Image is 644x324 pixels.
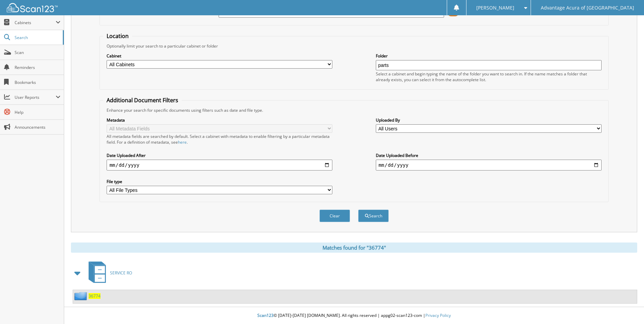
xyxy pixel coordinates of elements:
label: Date Uploaded After [107,152,332,158]
a: SERVICE RO [85,259,132,286]
div: Select a cabinet and begin typing the name of the folder you want to search in. If the name match... [376,71,602,83]
legend: Location [103,32,132,40]
span: Scan123 [257,312,274,318]
label: Metadata [107,117,332,123]
label: File type [107,179,332,184]
input: end [376,160,602,170]
div: Optionally limit your search to a particular cabinet or folder [103,43,605,49]
iframe: Chat Widget [610,291,644,324]
label: Uploaded By [376,117,602,123]
img: scan123-logo-white.svg [7,3,58,12]
legend: Additional Document Filters [103,96,182,104]
a: 36774 [89,293,100,299]
span: Bookmarks [15,79,60,85]
span: User Reports [15,94,56,100]
div: Matches found for "36774" [71,242,637,253]
label: Folder [376,53,602,59]
span: Search [15,35,59,40]
div: All metadata fields are searched by default. Select a cabinet with metadata to enable filtering b... [107,133,332,145]
label: Cabinet [107,53,332,59]
span: Cabinets [15,20,56,25]
span: Advantage Acura of [GEOGRAPHIC_DATA] [541,6,634,10]
label: Date Uploaded Before [376,152,602,158]
input: start [107,160,332,170]
span: Announcements [15,124,60,130]
a: Privacy Policy [425,312,451,318]
span: Reminders [15,65,60,70]
span: Help [15,109,60,115]
a: here [178,139,187,145]
img: folder2.png [74,292,89,300]
button: Clear [319,210,350,222]
span: [PERSON_NAME] [476,6,514,10]
button: Search [358,210,389,222]
span: Scan [15,50,60,55]
div: Enhance your search for specific documents using filters such as date and file type. [103,107,605,113]
span: SERVICE RO [110,270,132,276]
div: © [DATE]-[DATE] [DOMAIN_NAME]. All rights reserved | appg02-scan123-com | [64,307,644,324]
